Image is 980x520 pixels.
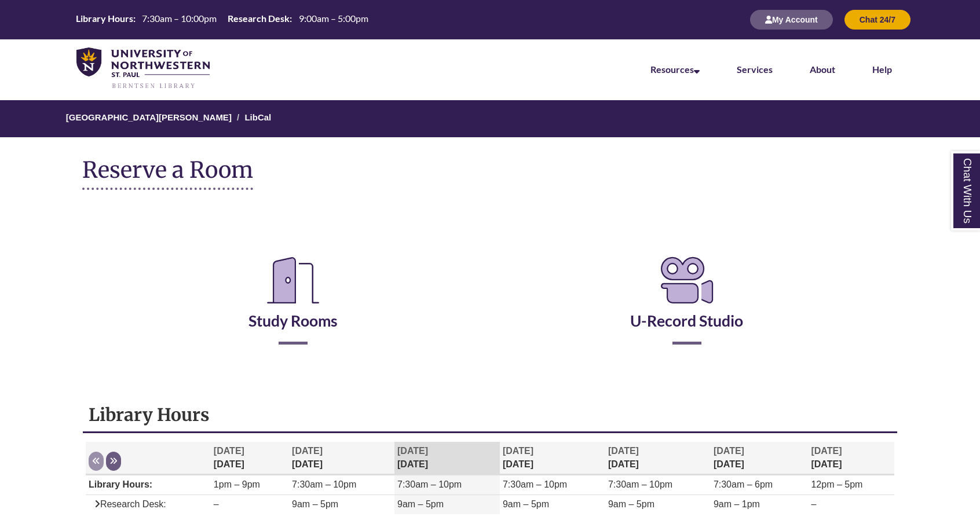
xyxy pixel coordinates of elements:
[289,442,394,475] th: [DATE]
[292,479,356,489] span: 7:30am – 10pm
[82,219,898,379] div: Reserve a Room
[244,112,271,122] a: LibCal
[714,446,744,456] span: [DATE]
[810,64,835,75] a: About
[714,479,773,489] span: 7:30am – 6pm
[750,14,833,24] a: My Account
[86,475,211,495] td: Library Hours:
[500,442,605,475] th: [DATE]
[811,479,862,489] span: 12pm – 5pm
[71,12,372,26] table: Hours Today
[66,112,232,122] a: [GEOGRAPHIC_DATA][PERSON_NAME]
[503,446,533,456] span: [DATE]
[214,499,219,509] span: –
[82,158,253,190] h1: Reserve a Room
[394,442,500,475] th: [DATE]
[503,499,549,509] span: 9am – 5pm
[214,446,244,456] span: [DATE]
[76,47,210,90] img: UNWSP Library Logo
[872,64,892,75] a: Help
[844,14,910,24] a: Chat 24/7
[89,499,166,509] span: Research Desk:
[750,10,833,30] button: My Account
[106,452,121,471] button: Next week
[630,283,743,330] a: U-Record Studio
[711,442,809,475] th: [DATE]
[71,12,137,25] th: Library Hours:
[223,12,294,25] th: Research Desk:
[844,10,910,30] button: Chat 24/7
[811,446,842,456] span: [DATE]
[71,12,372,27] a: Hours Today
[397,479,462,489] span: 7:30am – 10pm
[214,479,260,489] span: 1pm – 9pm
[89,452,104,471] button: Previous week
[82,100,898,137] nav: Breadcrumb
[142,13,217,24] span: 7:30am – 10:00pm
[248,283,338,330] a: Study Rooms
[714,499,760,509] span: 9am – 1pm
[397,446,428,456] span: [DATE]
[650,64,700,75] a: Resources
[811,499,816,509] span: –
[608,499,654,509] span: 9am – 5pm
[89,404,891,426] h1: Library Hours
[211,442,289,475] th: [DATE]
[605,442,711,475] th: [DATE]
[737,64,773,75] a: Services
[503,479,567,489] span: 7:30am – 10pm
[608,479,672,489] span: 7:30am – 10pm
[608,446,639,456] span: [DATE]
[397,499,444,509] span: 9am – 5pm
[808,442,894,475] th: [DATE]
[299,13,368,24] span: 9:00am – 5:00pm
[292,499,338,509] span: 9am – 5pm
[292,446,323,456] span: [DATE]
